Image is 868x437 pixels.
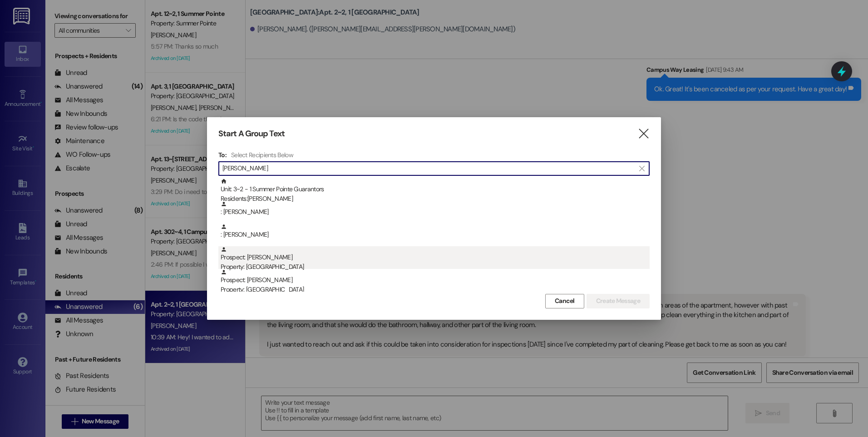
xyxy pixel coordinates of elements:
h3: Start A Group Text [218,129,285,139]
div: : [PERSON_NAME] [221,223,650,239]
div: Prospect: [PERSON_NAME]Property: [GEOGRAPHIC_DATA] [218,246,650,269]
div: Prospect: [PERSON_NAME] [221,246,650,272]
i:  [637,129,650,139]
h4: Select Recipients Below [231,151,293,159]
div: Prospect: [PERSON_NAME]Property: [GEOGRAPHIC_DATA] [218,269,650,292]
div: Unit: 3~2 - 1 Summer Pointe GuarantorsResidents:[PERSON_NAME] [218,178,650,201]
div: : [PERSON_NAME] [218,201,650,223]
div: : [PERSON_NAME] [221,201,650,217]
button: Create Message [587,294,650,308]
div: Property: [GEOGRAPHIC_DATA] [221,262,650,272]
div: : [PERSON_NAME] [218,223,650,246]
h3: To: [218,151,227,159]
button: Clear text [635,162,649,175]
div: Unit: 3~2 - 1 Summer Pointe Guarantors [221,178,650,204]
span: Create Message [596,296,640,306]
input: Search for any contact or apartment [222,162,635,175]
button: Cancel [545,294,584,308]
div: Prospect: [PERSON_NAME] [221,269,650,295]
i:  [639,165,644,172]
div: Property: [GEOGRAPHIC_DATA] [221,285,650,294]
div: Residents: [PERSON_NAME] [221,194,650,204]
span: Cancel [555,296,575,306]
